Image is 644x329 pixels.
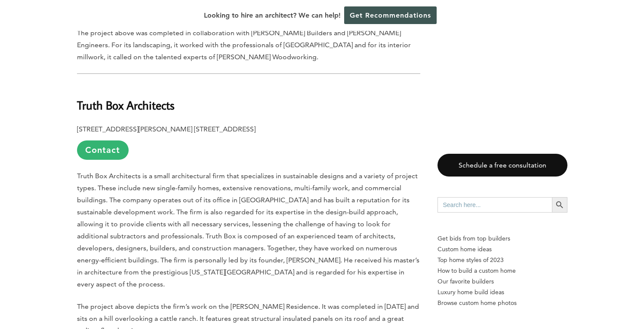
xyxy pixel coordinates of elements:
span: Truth Box Architects is a small architectural firm that specializes in sustainable designs and a ... [77,172,419,288]
p: Get bids from top builders [438,233,567,244]
a: Custom home ideas [438,244,567,255]
a: Browse custom home photos [438,298,567,308]
span: The project above was completed in collaboration with [PERSON_NAME] Builders and [PERSON_NAME] En... [77,29,411,61]
a: Top home styles of 2023 [438,255,567,265]
a: Schedule a free consultation [438,154,567,177]
a: Contact [77,140,129,160]
input: Search here... [438,197,552,213]
b: [STREET_ADDRESS][PERSON_NAME] [STREET_ADDRESS] [77,125,256,133]
a: Our favorite builders [438,276,567,287]
a: Get Recommendations [344,6,437,24]
b: Truth Box Architects [77,97,175,113]
a: Luxury home build ideas [438,287,567,298]
svg: Search [555,200,564,210]
a: How to build a custom home [438,265,567,276]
